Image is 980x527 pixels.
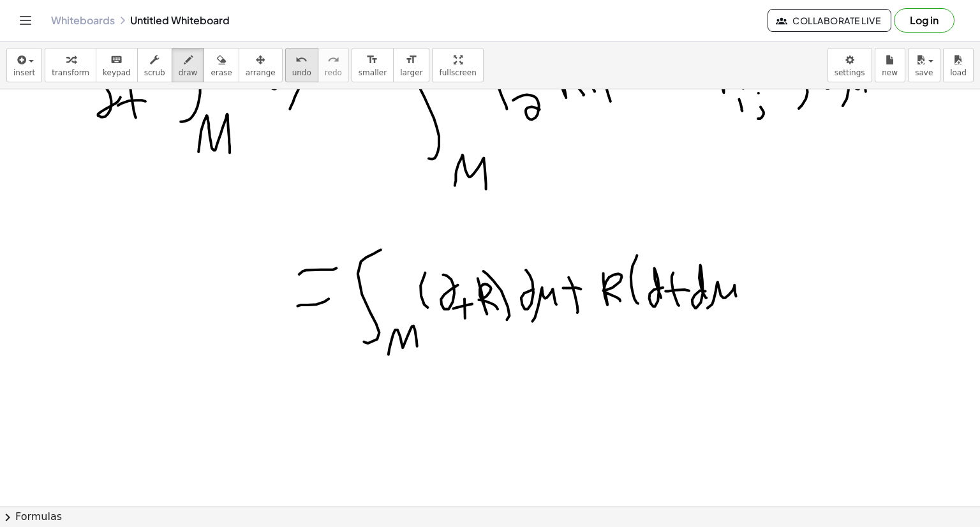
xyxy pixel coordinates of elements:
i: keyboard [110,52,122,68]
button: draw [172,48,205,82]
span: insert [13,68,35,77]
span: larger [400,68,422,77]
button: format_sizesmaller [352,48,394,82]
button: fullscreen [432,48,483,82]
button: Toggle navigation [15,10,36,31]
i: undo [295,52,308,68]
button: settings [828,48,872,82]
button: undoundo [285,48,318,82]
span: redo [325,68,342,77]
span: Collaborate Live [778,15,880,26]
span: scrub [144,68,165,77]
span: arrange [246,68,276,77]
button: insert [6,48,42,82]
button: scrub [137,48,172,82]
span: transform [52,68,89,77]
span: keypad [103,68,131,77]
button: format_sizelarger [393,48,429,82]
button: save [908,48,940,82]
span: undo [292,68,311,77]
button: erase [204,48,239,82]
span: load [950,68,967,77]
button: transform [45,48,96,82]
span: draw [179,68,198,77]
button: Log in [894,8,954,33]
button: Collaborate Live [768,9,891,32]
span: save [915,68,933,77]
button: load [943,48,974,82]
span: settings [835,68,865,77]
span: fullscreen [439,68,476,77]
span: new [882,68,898,77]
a: Whiteboards [51,14,115,27]
i: redo [327,52,339,68]
i: format_size [405,52,417,68]
span: smaller [359,68,387,77]
button: keyboardkeypad [96,48,138,82]
button: arrange [239,48,283,82]
i: format_size [366,52,378,68]
span: erase [211,68,232,77]
button: new [875,48,905,82]
button: redoredo [318,48,349,82]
